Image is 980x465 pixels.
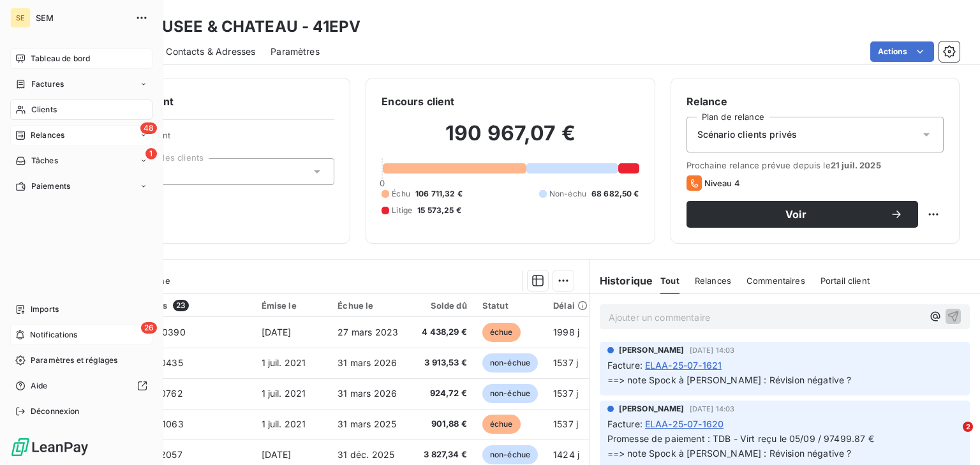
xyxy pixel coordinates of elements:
[88,300,246,311] div: Pièces comptables
[392,188,410,200] span: Échu
[112,15,360,38] h3: EPV MUSEE & CHATEAU - 41EPV
[10,376,152,396] a: Aide
[262,418,306,429] span: 1 juil. 2021
[338,418,396,429] span: 31 mars 2025
[382,121,639,159] h2: 190 967,07 €
[687,201,918,228] button: Voir
[262,449,292,460] span: [DATE]
[553,418,578,429] span: 1537 j
[414,326,467,339] span: 4 438,29 €
[619,403,685,415] span: [PERSON_NAME]
[392,205,412,216] span: Litige
[103,130,334,148] span: Propriétés Client
[31,104,57,115] span: Clients
[607,358,642,372] span: Facture :
[10,437,89,457] img: Logo LeanPay
[591,188,639,200] span: 68 682,50 €
[553,327,579,337] span: 1998 j
[262,388,306,399] span: 1 juil. 2021
[31,355,117,366] span: Paramètres et réglages
[31,304,59,315] span: Imports
[77,94,334,109] h6: Informations client
[645,417,724,431] span: ELAA-25-07-1620
[695,276,731,286] span: Relances
[482,445,538,464] span: non-échue
[380,178,385,188] span: 0
[338,388,397,399] span: 31 mars 2026
[660,276,679,286] span: Tout
[607,417,642,431] span: Facture :
[687,160,944,170] span: Prochaine relance prévue depuis le
[166,45,255,58] span: Contacts & Adresses
[690,346,735,354] span: [DATE] 14:03
[10,8,31,28] div: SE
[687,94,944,109] h6: Relance
[553,449,579,460] span: 1424 j
[414,418,467,431] span: 901,88 €
[553,357,578,368] span: 1537 j
[482,415,521,434] span: échue
[607,374,852,385] span: ==> note Spock à [PERSON_NAME] : Révision négative ?
[30,329,77,341] span: Notifications
[382,94,454,109] h6: Encours client
[145,148,157,159] span: 1
[590,273,653,288] h6: Historique
[141,322,157,334] span: 26
[697,128,797,141] span: Scénario clients privés
[831,160,881,170] span: 21 juil. 2025
[645,358,722,372] span: ELAA-25-07-1621
[553,300,588,311] div: Délai
[417,205,461,216] span: 15 573,25 €
[338,449,394,460] span: 31 déc. 2025
[746,276,805,286] span: Commentaires
[414,448,467,461] span: 3 827,34 €
[31,53,90,64] span: Tableau de bord
[262,327,292,337] span: [DATE]
[173,300,189,311] span: 23
[31,129,64,141] span: Relances
[482,323,521,342] span: échue
[820,276,870,286] span: Portail client
[549,188,586,200] span: Non-échu
[271,45,320,58] span: Paramètres
[262,357,306,368] span: 1 juil. 2021
[607,433,874,459] span: Promesse de paiement : TDB - Virt reçu le 05/09 / 97499.87 € ==> note Spock à [PERSON_NAME] : Rév...
[482,353,538,373] span: non-échue
[140,122,157,134] span: 48
[36,13,128,23] span: SEM
[482,300,538,311] div: Statut
[338,300,399,311] div: Échue le
[338,327,398,337] span: 27 mars 2023
[619,344,685,356] span: [PERSON_NAME]
[702,209,890,219] span: Voir
[414,387,467,400] span: 924,72 €
[31,406,80,417] span: Déconnexion
[31,155,58,166] span: Tâches
[415,188,463,200] span: 106 711,32 €
[963,422,973,432] span: 2
[553,388,578,399] span: 1537 j
[31,181,70,192] span: Paiements
[31,78,64,90] span: Factures
[414,300,467,311] div: Solde dû
[937,422,967,452] iframe: Intercom live chat
[338,357,397,368] span: 31 mars 2026
[262,300,323,311] div: Émise le
[870,41,934,62] button: Actions
[482,384,538,403] span: non-échue
[690,405,735,413] span: [DATE] 14:03
[704,178,740,188] span: Niveau 4
[414,357,467,369] span: 3 913,53 €
[31,380,48,392] span: Aide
